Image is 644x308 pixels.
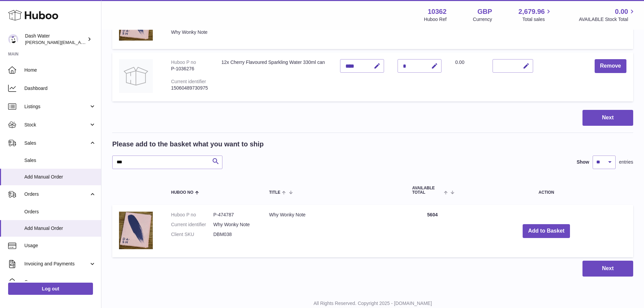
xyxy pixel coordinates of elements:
[171,221,213,228] dt: Current identifier
[24,85,96,92] span: Dashboard
[582,261,633,277] button: Next
[25,33,86,46] div: Dash Water
[24,174,96,180] span: Add Manual Order
[615,7,628,16] span: 0.00
[24,225,96,232] span: Add Manual Order
[24,140,89,146] span: Sales
[24,122,89,128] span: Stock
[171,85,208,91] div: 15060489730975
[405,205,459,257] td: 5604
[428,7,447,16] strong: 10362
[119,212,153,249] img: Why Wonky Note
[171,212,213,218] dt: Huboo P no
[477,7,492,16] strong: GBP
[171,79,206,84] div: Current identifier
[24,191,89,197] span: Orders
[8,283,93,295] a: Log out
[522,16,552,23] span: Total sales
[8,34,18,44] img: james@dash-water.com
[455,60,464,65] span: 0.00
[171,66,208,72] div: P-1036276
[24,157,96,164] span: Sales
[24,242,96,249] span: Usage
[579,16,636,23] span: AVAILABLE Stock Total
[24,261,89,267] span: Invoicing and Payments
[269,190,280,195] span: Title
[215,52,333,101] td: 12x Cherry Flavoured Sparkling Water 330ml can
[459,179,633,202] th: Action
[424,16,447,23] div: Huboo Ref
[213,231,256,238] dd: DBM038
[577,159,589,165] label: Show
[213,212,256,218] dd: P-474787
[579,7,636,23] a: 0.00 AVAILABLE Stock Total
[523,224,570,238] button: Add to Basket
[582,110,633,126] button: Next
[24,103,89,110] span: Listings
[24,209,96,215] span: Orders
[519,7,553,23] a: 2,679.96 Total sales
[171,29,208,35] div: Why Wonky Note
[262,205,405,257] td: Why Wonky Note
[119,59,153,93] img: 12x Cherry Flavoured Sparkling Water 330ml can
[213,221,256,228] dd: Why Wonky Note
[171,190,193,195] span: Huboo no
[171,60,196,65] div: Huboo P no
[24,279,96,285] span: Cases
[24,67,96,73] span: Home
[25,40,136,45] span: [PERSON_NAME][EMAIL_ADDRESS][DOMAIN_NAME]
[412,186,442,195] span: AVAILABLE Total
[112,140,264,149] h2: Please add to the basket what you want to ship
[619,159,633,165] span: entries
[473,16,492,23] div: Currency
[171,231,213,238] dt: Client SKU
[107,300,639,307] p: All Rights Reserved. Copyright 2025 - [DOMAIN_NAME]
[519,7,545,16] span: 2,679.96
[595,59,626,73] button: Remove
